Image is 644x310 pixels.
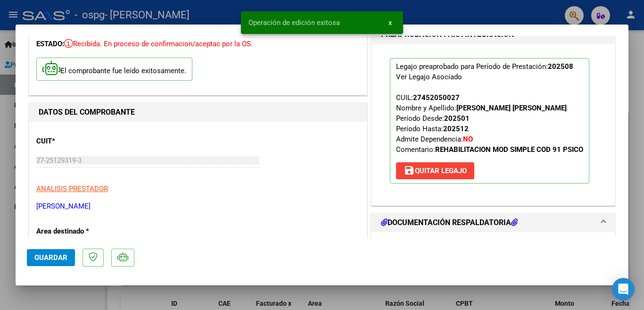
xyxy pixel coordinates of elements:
[36,136,133,147] p: CUIT
[396,162,474,179] button: Quitar Legajo
[404,165,415,176] mat-icon: save
[64,40,253,48] span: Recibida. En proceso de confirmacion/aceptac por la OS.
[388,18,392,27] span: x
[612,278,635,301] div: Open Intercom Messenger
[435,145,583,154] strong: REHABILITACION MOD SIMPLE COD 91 PSICO
[381,14,399,31] button: x
[404,167,467,175] span: Quitar Legajo
[27,249,75,266] button: Guardar
[463,135,473,143] strong: NO
[36,184,108,193] span: ANALISIS PRESTADOR
[396,72,462,82] div: Ver Legajo Asociado
[34,253,67,262] span: Guardar
[396,145,583,154] span: Comentario:
[443,125,469,133] strong: 202512
[396,93,583,154] span: CUIL: Nombre y Apellido: Período Desde: Período Hasta: Admite Dependencia:
[372,44,615,205] div: PREAPROBACIÓN PARA INTEGRACION
[413,92,460,103] div: 27452050027
[372,213,615,232] mat-expansion-panel-header: DOCUMENTACIÓN RESPALDATORIA
[39,108,135,117] strong: DATOS DEL COMPROBANTE
[248,18,340,27] span: Operación de edición exitosa
[36,58,192,81] p: El comprobante fue leído exitosamente.
[36,201,360,212] p: [PERSON_NAME]
[548,62,573,71] strong: 202508
[444,114,470,123] strong: 202501
[390,58,589,184] p: Legajo preaprobado para Período de Prestación:
[36,40,64,48] span: ESTADO:
[36,226,133,237] p: Area destinado *
[381,217,518,228] h1: DOCUMENTACIÓN RESPALDATORIA
[456,104,567,112] strong: [PERSON_NAME] [PERSON_NAME]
